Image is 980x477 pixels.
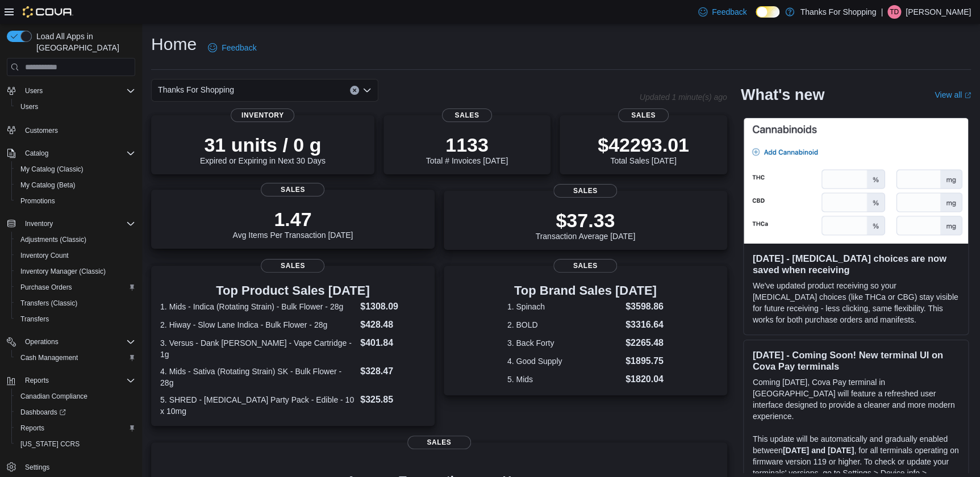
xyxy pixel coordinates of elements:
a: Reports [16,421,49,435]
span: Reports [20,424,44,433]
span: Sales [442,108,492,122]
span: Inventory Count [20,251,69,260]
span: Users [20,102,38,111]
p: 31 units / 0 g [200,133,326,156]
a: [US_STATE] CCRS [16,437,84,451]
p: 1.47 [232,208,353,231]
dd: $1308.09 [360,300,426,313]
h3: Top Brand Sales [DATE] [507,284,664,298]
dd: $1895.75 [625,354,664,368]
a: Transfers (Classic) [16,296,82,310]
span: Purchase Orders [16,281,135,294]
button: Inventory Count [11,248,140,263]
span: Catalog [25,149,48,158]
span: Catalog [20,147,135,160]
p: We've updated product receiving so your [MEDICAL_DATA] choices (like THCa or CBG) stay visible fo... [753,280,959,325]
button: Transfers (Classic) [11,295,140,311]
dd: $401.84 [360,336,426,350]
span: Users [25,86,43,95]
p: Coming [DATE], Cova Pay terminal in [GEOGRAPHIC_DATA] will feature a refreshed user interface des... [753,376,959,422]
svg: External link [964,92,971,99]
span: Dashboards [20,408,66,417]
span: Canadian Compliance [20,392,87,401]
dt: 4. Mids - Sativa (Rotating Strain) SK - Bulk Flower - 28g [160,366,356,388]
span: Reports [16,421,135,435]
span: My Catalog (Classic) [20,165,84,174]
span: Reports [20,374,135,387]
button: Canadian Compliance [11,388,140,404]
span: Sales [553,184,617,198]
a: Feedback [203,36,261,59]
span: Sales [407,436,471,449]
dd: $428.48 [360,318,426,332]
span: Feedback [712,6,747,18]
div: Total Sales [DATE] [598,133,689,165]
dd: $328.47 [360,365,426,378]
a: Canadian Compliance [16,390,92,403]
button: Operations [2,334,140,350]
a: Cash Management [16,351,82,365]
span: Promotions [16,194,135,208]
span: Inventory [231,108,294,122]
a: Transfers [16,312,53,326]
span: TD [890,5,899,19]
span: Transfers (Classic) [20,299,77,308]
span: Inventory [20,217,135,231]
h3: [DATE] - [MEDICAL_DATA] choices are now saved when receiving [753,253,959,275]
span: Transfers (Classic) [16,296,135,310]
h3: [DATE] - Coming Soon! New terminal UI on Cova Pay terminals [753,349,959,372]
span: Operations [25,337,59,346]
span: Adjustments (Classic) [16,233,135,246]
button: Inventory [20,217,57,231]
span: Cash Management [20,353,78,362]
button: Cash Management [11,350,140,366]
dd: $3316.64 [625,318,664,332]
button: Users [2,83,140,99]
a: Dashboards [11,404,140,420]
a: Feedback [694,1,751,23]
strong: [DATE] and [DATE] [783,446,854,455]
span: Users [20,84,135,98]
span: Settings [20,460,135,474]
a: Purchase Orders [16,281,77,294]
span: Thanks For Shopping [158,83,234,97]
button: Settings [2,459,140,475]
span: My Catalog (Beta) [16,178,135,192]
button: Clear input [350,86,359,95]
span: Purchase Orders [20,283,72,292]
span: Cash Management [16,351,135,365]
a: View allExternal link [935,90,971,99]
button: My Catalog (Beta) [11,177,140,193]
button: Users [11,99,140,115]
span: Load All Apps in [GEOGRAPHIC_DATA] [32,31,135,53]
span: Promotions [20,196,55,206]
span: Feedback [222,42,256,53]
span: Adjustments (Classic) [20,235,86,244]
dd: $325.85 [360,393,426,407]
span: Inventory Manager (Classic) [16,265,135,278]
div: Total # Invoices [DATE] [426,133,508,165]
button: Customers [2,122,140,138]
p: Thanks For Shopping [800,5,876,19]
span: Sales [553,259,617,273]
span: Sales [618,108,668,122]
button: Transfers [11,311,140,327]
a: My Catalog (Classic) [16,162,88,176]
div: Expired or Expiring in Next 30 Days [200,133,326,165]
button: Open list of options [362,86,372,95]
a: Settings [20,461,54,474]
img: Cova [23,6,73,18]
dt: 2. BOLD [507,319,621,330]
button: Reports [20,374,53,387]
span: Users [16,100,135,114]
p: $42293.01 [598,133,689,156]
span: Transfers [20,315,49,324]
p: Updated 1 minute(s) ago [639,93,727,102]
button: Catalog [20,147,53,160]
span: Customers [25,126,58,135]
a: Inventory Count [16,249,73,262]
dt: 2. Hiway - Slow Lane Indica - Bulk Flower - 28g [160,319,356,330]
a: Users [16,100,43,114]
dt: 5. Mids [507,374,621,385]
